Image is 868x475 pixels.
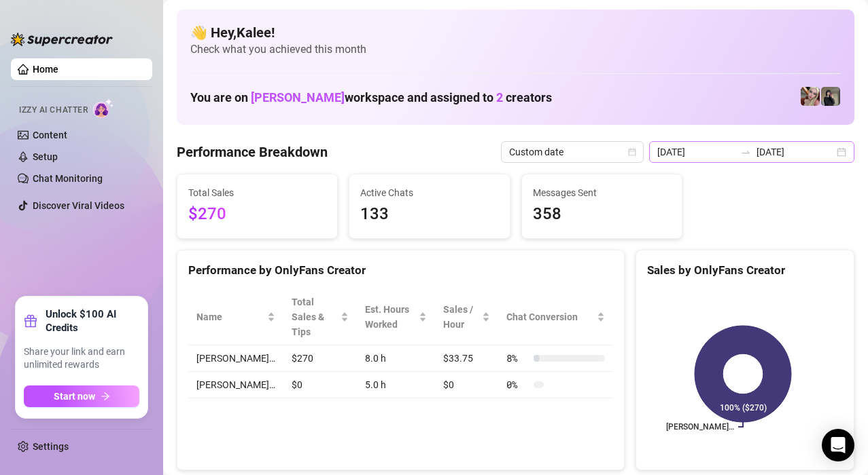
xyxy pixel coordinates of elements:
span: 0 % [506,377,528,392]
h4: Performance Breakdown [177,142,328,161]
span: gift [24,314,37,328]
div: Sales by OnlyFans Creator [647,261,843,280]
h4: 👋 Hey, Kalee ! [190,23,841,42]
span: $270 [188,202,326,227]
span: Messages Sent [533,185,671,200]
span: arrow-right [101,392,110,401]
a: Home [33,64,58,75]
span: [PERSON_NAME] [251,90,345,104]
th: Total Sales & Tips [283,289,357,345]
a: Chat Monitoring [33,173,103,184]
span: Share your link and earn unlimited rewards [24,345,139,372]
img: AI Chatter [93,98,114,118]
img: Anna [821,87,840,106]
td: $0 [435,372,498,398]
div: Performance by OnlyFans Creator [188,261,613,280]
td: [PERSON_NAME]… [188,345,283,372]
th: Name [188,289,283,345]
span: 2 [496,90,503,104]
span: 133 [360,202,498,227]
input: Start date [657,145,735,159]
td: $0 [283,372,357,398]
span: Sales / Hour [443,302,479,332]
td: 8.0 h [357,345,435,372]
input: End date [757,145,834,159]
a: Settings [33,441,69,452]
span: Chat Conversion [506,309,594,324]
span: swap-right [740,147,751,157]
span: Check what you achieved this month [190,42,841,57]
div: Est. Hours Worked [365,302,416,332]
span: calendar [628,148,636,156]
strong: Unlock $100 AI Credits [46,307,139,335]
th: Sales / Hour [435,289,498,345]
span: 8 % [506,351,528,366]
img: logo-BBDzfeDw.svg [11,33,113,46]
span: Start now [54,391,95,402]
td: [PERSON_NAME]… [188,372,283,398]
a: Content [33,130,67,140]
span: Izzy AI Chatter [19,104,88,117]
span: Total Sales & Tips [292,294,338,339]
span: to [740,147,751,157]
td: $33.75 [435,345,498,372]
button: Start nowarrow-right [24,385,139,407]
td: 5.0 h [357,372,435,398]
td: $270 [283,345,357,372]
h1: You are on workspace and assigned to creators [190,90,552,105]
span: 358 [533,202,671,227]
th: Chat Conversion [498,289,613,345]
text: [PERSON_NAME]… [666,422,734,432]
span: Active Chats [360,185,498,200]
span: Name [196,309,264,324]
span: Custom date [509,142,636,162]
img: Anna [801,87,820,106]
a: Discover Viral Videos [33,200,124,211]
a: Setup [33,151,58,162]
span: Total Sales [188,185,326,200]
div: Open Intercom Messenger [822,429,854,461]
